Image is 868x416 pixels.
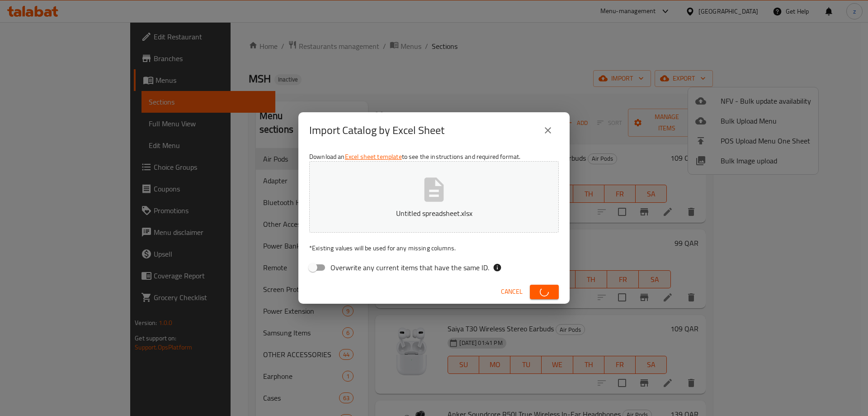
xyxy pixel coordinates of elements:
[501,286,523,297] span: Cancel
[298,148,570,280] div: Download an to see the instructions and required format.
[309,161,559,233] button: Untitled spreadsheet.xlsx
[497,283,526,300] button: Cancel
[309,244,559,253] p: Existing values will be used for any missing columns.
[345,151,402,163] a: Excel sheet template
[309,123,444,138] h2: Import Catalog by Excel Sheet
[323,208,545,219] p: Untitled spreadsheet.xlsx
[330,262,489,273] span: Overwrite any current items that have the same ID.
[537,120,559,141] button: close
[493,263,502,272] svg: If the overwrite option isn't selected, then the items that match an existing ID will be ignored ...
